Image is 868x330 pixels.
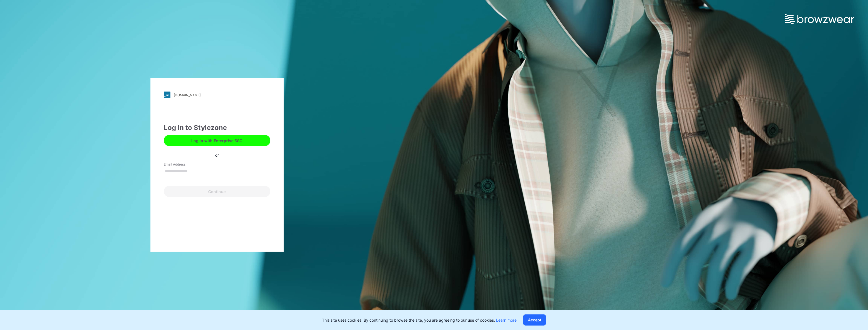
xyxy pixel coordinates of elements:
[164,92,170,98] img: stylezone-logo.562084cfcfab977791bfbf7441f1a819.svg
[164,135,270,146] button: Log in with Enterprise SSO
[322,317,517,323] p: This site uses cookies. By continuing to browse the site, you are agreeing to our use of cookies.
[211,152,223,158] div: or
[164,123,270,133] div: Log in to Stylezone
[496,318,517,322] a: Learn more
[174,93,201,97] div: [DOMAIN_NAME]
[523,314,546,326] button: Accept
[164,162,203,167] label: Email Address
[164,92,270,98] a: [DOMAIN_NAME]
[785,14,854,24] img: browzwear-logo.e42bd6dac1945053ebaf764b6aa21510.svg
